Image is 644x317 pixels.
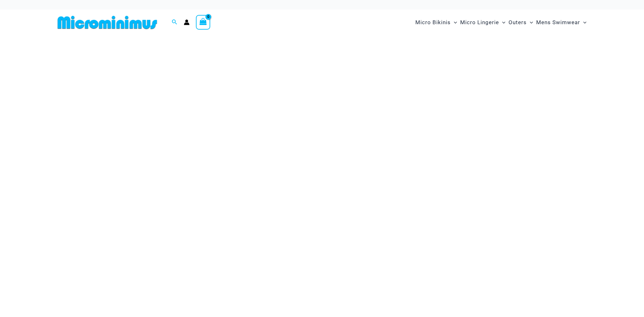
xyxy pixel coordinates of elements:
[460,14,499,31] span: Micro Lingerie
[172,18,177,26] a: Search icon link
[580,14,586,31] span: Menu Toggle
[413,12,589,33] nav: Site Navigation
[414,13,459,32] a: Micro BikinisMenu ToggleMenu Toggle
[459,13,507,32] a: Micro LingerieMenu ToggleMenu Toggle
[415,14,451,31] span: Micro Bikinis
[196,15,211,30] a: View Shopping Cart, empty
[499,14,505,31] span: Menu Toggle
[184,19,190,25] a: Account icon link
[507,13,535,32] a: OutersMenu ToggleMenu Toggle
[527,14,533,31] span: Menu Toggle
[535,13,588,32] a: Mens SwimwearMenu ToggleMenu Toggle
[451,14,457,31] span: Menu Toggle
[55,15,160,30] img: MM SHOP LOGO FLAT
[509,14,527,31] span: Outers
[536,14,580,31] span: Mens Swimwear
